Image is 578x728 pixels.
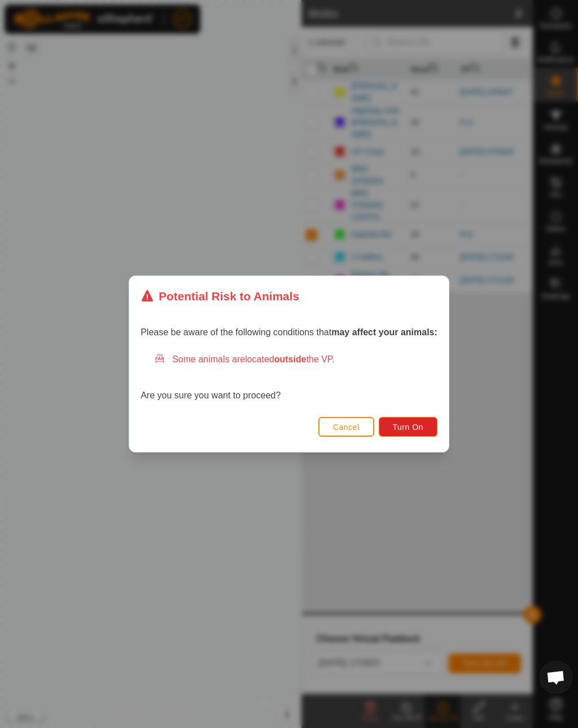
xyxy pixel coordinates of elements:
span: Cancel [333,423,360,432]
strong: may affect your animals: [331,327,437,337]
span: located the VP. [245,354,335,364]
div: Potential Risk to Animals [141,287,299,305]
button: Turn On [379,417,437,437]
div: Open chat [539,660,573,694]
strong: outside [274,354,306,364]
button: Cancel [318,417,374,437]
div: Are you sure you want to proceed? [141,353,437,402]
span: Turn On [393,423,423,432]
div: Some animals are [154,353,437,366]
span: Please be aware of the following conditions that [141,327,437,337]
